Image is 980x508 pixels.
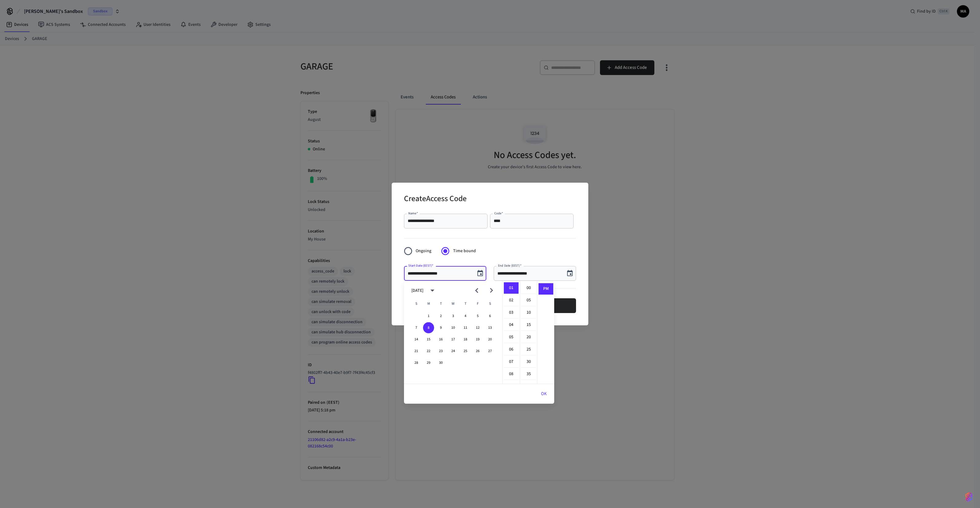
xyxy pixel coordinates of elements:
[435,311,446,322] button: 2
[460,298,471,310] span: Thursday
[504,282,519,294] li: 1 hours
[423,357,434,368] button: 29
[504,319,519,331] li: 4 hours
[504,344,519,355] li: 6 hours
[504,331,519,343] li: 5 hours
[484,311,496,322] button: 6
[474,267,486,280] button: Choose date, selected date is Sep 8, 2025
[472,322,483,333] button: 12
[404,190,467,209] h2: Create Access Code
[503,281,520,384] ul: Select hours
[504,368,519,380] li: 8 hours
[534,387,554,401] button: OK
[504,356,519,368] li: 7 hours
[435,357,446,368] button: 30
[411,298,422,310] span: Sunday
[521,319,536,331] li: 15 minutes
[453,248,476,254] span: Time bound
[460,311,471,322] button: 4
[423,298,434,310] span: Monday
[537,281,554,384] ul: Select meridiem
[521,307,536,319] li: 10 minutes
[435,346,446,357] button: 23
[448,322,459,333] button: 10
[472,298,483,310] span: Friday
[423,311,434,322] button: 1
[504,381,519,392] li: 9 hours
[460,346,471,357] button: 25
[521,282,536,294] li: 0 minutes
[416,248,431,254] span: Ongoing
[435,322,446,333] button: 9
[521,356,536,368] li: 30 minutes
[423,322,434,333] button: 8
[435,334,446,345] button: 16
[504,295,519,306] li: 2 hours
[484,334,496,345] button: 20
[521,295,536,306] li: 5 minutes
[472,346,483,357] button: 26
[411,346,422,357] button: 21
[472,311,483,322] button: 5
[460,322,471,333] button: 11
[411,322,422,333] button: 7
[448,346,459,357] button: 24
[425,283,440,298] button: calendar view is open, switch to year view
[521,381,536,392] li: 40 minutes
[520,281,537,384] ul: Select minutes
[521,331,536,343] li: 20 minutes
[411,357,422,368] button: 28
[411,287,423,294] div: [DATE]
[484,322,496,333] button: 13
[521,344,536,355] li: 25 minutes
[408,211,418,216] label: Name
[484,283,499,298] button: Next month
[965,492,973,502] img: SeamLogoGradient.69752ec5.svg
[521,368,536,380] li: 35 minutes
[494,211,503,216] label: Code
[504,307,519,319] li: 3 hours
[484,298,496,310] span: Saturday
[498,263,522,268] label: End Date (EEST)
[484,346,496,357] button: 27
[423,346,434,357] button: 22
[435,298,446,310] span: Tuesday
[408,263,433,268] label: Start Date (EEST)
[469,283,484,298] button: Previous month
[423,334,434,345] button: 15
[448,298,459,310] span: Wednesday
[564,267,576,280] button: Choose date, selected date is Sep 8, 2025
[460,334,471,345] button: 18
[448,311,459,322] button: 3
[539,283,553,295] li: PM
[411,334,422,345] button: 14
[472,334,483,345] button: 19
[448,334,459,345] button: 17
